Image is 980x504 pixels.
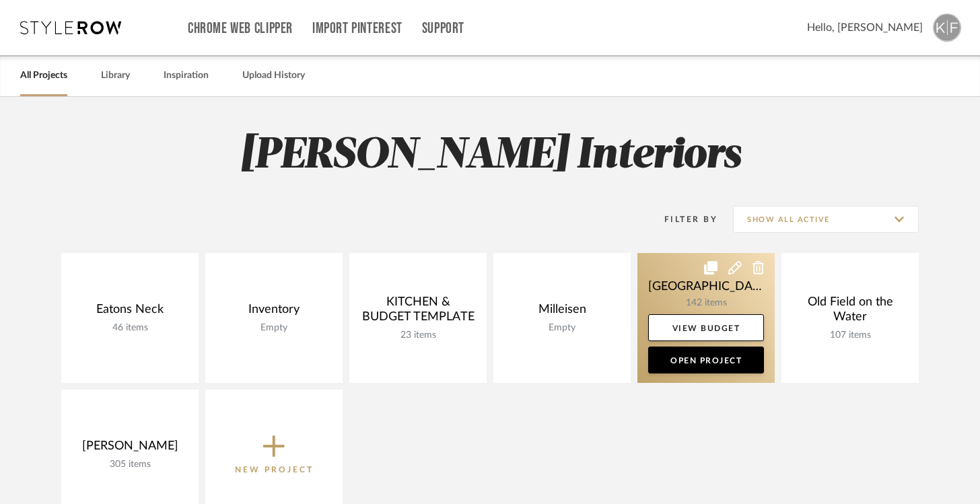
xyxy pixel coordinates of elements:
a: View Budget [648,314,764,341]
div: Inventory [216,302,332,322]
div: 46 items [72,322,188,334]
a: Chrome Web Clipper [188,23,293,34]
a: Support [422,23,464,34]
a: Open Project [648,347,764,373]
a: All Projects [20,67,67,85]
img: avatar [933,13,961,42]
div: 305 items [72,459,188,470]
a: Library [101,67,130,85]
div: Milleisen [504,302,620,322]
div: Old Field on the Water [792,295,908,330]
div: Filter By [647,213,717,226]
a: Inspiration [164,67,209,85]
div: Empty [504,322,620,334]
p: New Project [235,463,314,476]
a: Import Pinterest [312,23,403,34]
div: [PERSON_NAME] [72,439,188,459]
div: KITCHEN & BUDGET TEMPLATE [360,295,476,330]
div: Eatons Neck [72,302,188,322]
h2: [PERSON_NAME] Interiors [5,131,975,181]
a: Upload History [242,67,305,85]
div: Empty [216,322,332,334]
div: 107 items [792,330,908,341]
span: Hello, [PERSON_NAME] [807,20,923,36]
div: 23 items [360,330,476,341]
